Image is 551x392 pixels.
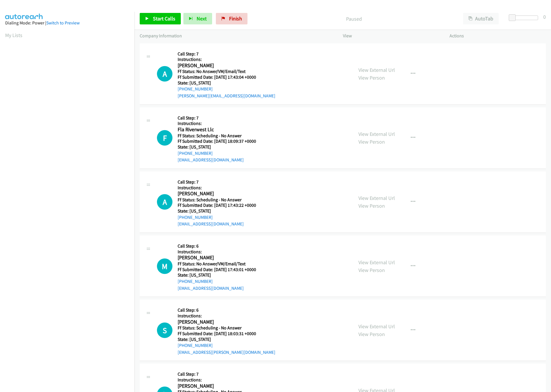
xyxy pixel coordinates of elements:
iframe: Dialpad [5,44,135,317]
h5: Ff Status: No Answer/VM/Email/Text [178,261,263,267]
a: View External Url [358,131,395,137]
a: Start Calls [140,13,181,24]
p: Paused [255,15,453,23]
p: Actions [450,32,546,39]
a: [PHONE_NUMBER] [178,150,213,156]
h5: Ff Submitted Date: [DATE] 17:43:01 +0000 [178,267,263,273]
h5: Ff Submitted Date: [DATE] 17:43:22 +0000 [178,202,263,208]
h5: Ff Status: Scheduling - No Answer [178,197,263,203]
a: [PERSON_NAME][EMAIL_ADDRESS][DOMAIN_NAME] [178,93,275,99]
a: View Person [358,202,385,209]
a: Finish [216,13,247,24]
p: View [343,32,439,39]
h2: Fla Riverwest Llc [178,126,263,133]
h5: Instructions: [178,121,263,126]
h1: M [157,258,172,274]
a: View Person [358,267,385,273]
button: Next [183,13,212,24]
a: [EMAIL_ADDRESS][DOMAIN_NAME] [178,157,244,163]
h5: Ff Status: Scheduling - No Answer [178,133,263,139]
a: [EMAIL_ADDRESS][DOMAIN_NAME] [178,221,244,227]
a: [EMAIL_ADDRESS][PERSON_NAME][DOMAIN_NAME] [178,349,275,355]
div: Dialing Mode: Power | [5,20,129,26]
h5: Call Step: 7 [178,371,263,377]
h5: Call Step: 7 [178,179,263,185]
h5: Ff Submitted Date: [DATE] 17:43:04 +0000 [178,74,275,80]
span: Finish [229,15,242,22]
h5: State: [US_STATE] [178,144,263,150]
a: [PHONE_NUMBER] [178,343,213,348]
h5: State: [US_STATE] [178,337,275,342]
a: View External Url [358,323,395,330]
h5: Instructions: [178,185,263,191]
button: AutoTab [463,13,499,24]
h1: A [157,194,172,210]
h5: Instructions: [178,249,263,255]
a: [PHONE_NUMBER] [178,279,213,284]
h2: [PERSON_NAME] [178,319,263,325]
h5: Ff Status: Scheduling - No Answer [178,325,275,331]
h5: Call Step: 7 [178,51,275,57]
h2: [PERSON_NAME] [178,190,263,197]
h1: S [157,323,172,338]
h5: Instructions: [178,313,275,319]
div: The call is yet to be attempted [157,130,172,146]
h5: Call Step: 6 [178,243,263,249]
h5: Ff Submitted Date: [DATE] 18:03:31 +0000 [178,331,275,337]
a: [PHONE_NUMBER] [178,86,213,92]
h5: Ff Status: No Answer/VM/Email/Text [178,69,275,74]
h1: A [157,66,172,82]
a: View External Url [358,67,395,73]
span: Start Calls [153,15,175,22]
span: Next [197,15,207,22]
h5: Call Step: 6 [178,307,275,313]
h5: State: [US_STATE] [178,208,263,214]
div: The call is yet to be attempted [157,323,172,338]
a: [EMAIL_ADDRESS][DOMAIN_NAME] [178,285,244,291]
a: View External Url [358,259,395,266]
h5: Call Step: 7 [178,115,263,121]
a: Switch to Preview [46,20,80,26]
a: My Lists [5,32,22,38]
h5: Instructions: [178,377,263,383]
div: The call is yet to be attempted [157,194,172,210]
div: Delay between calls (in seconds) [512,16,538,20]
a: View External Url [358,195,395,201]
h2: [PERSON_NAME] [178,254,263,261]
h5: State: [US_STATE] [178,272,263,278]
h1: F [157,130,172,146]
div: 0 [543,13,546,21]
h5: Instructions: [178,57,275,62]
div: The call is yet to be attempted [157,66,172,82]
h2: [PERSON_NAME] [178,383,263,389]
a: [PHONE_NUMBER] [178,215,213,220]
h2: [PERSON_NAME] [178,62,263,69]
div: The call is yet to be attempted [157,258,172,274]
h5: State: [US_STATE] [178,80,275,86]
p: Company Information [140,32,333,39]
a: View Person [358,74,385,81]
h5: Ff Submitted Date: [DATE] 18:09:37 +0000 [178,138,263,144]
a: View Person [358,138,385,145]
a: View Person [358,331,385,337]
